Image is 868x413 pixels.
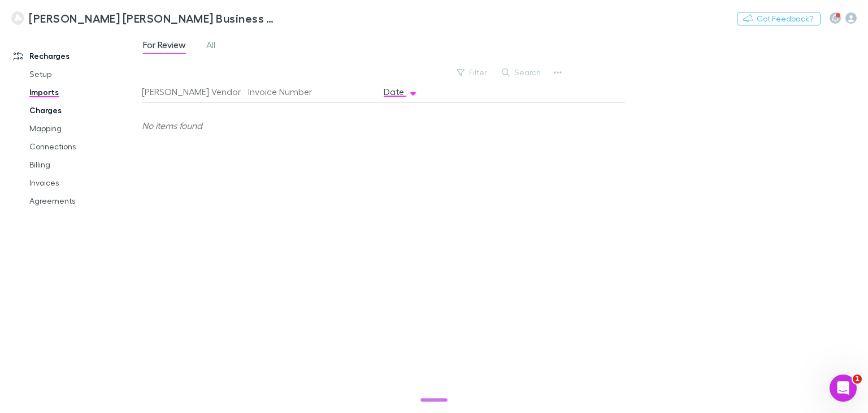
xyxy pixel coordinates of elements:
[11,11,24,25] img: Thorne Widgery Business Advisors and Chartered Accountants's Logo
[248,80,325,103] button: Invoice Number
[142,103,616,148] div: No items found
[206,39,215,54] span: All
[18,119,148,137] a: Mapping
[18,83,148,101] a: Imports
[5,5,287,32] a: [PERSON_NAME] [PERSON_NAME] Business Advisors and Chartered Accountants
[18,174,148,192] a: Invoices
[451,66,494,79] button: Filter
[737,12,821,25] button: Got Feedback?
[853,375,862,384] span: 1
[830,375,857,402] iframe: Intercom live chat
[143,39,186,54] span: For Review
[18,65,148,83] a: Setup
[18,192,148,210] a: Agreements
[142,80,254,103] button: [PERSON_NAME] Vendor
[29,11,280,25] h3: [PERSON_NAME] [PERSON_NAME] Business Advisors and Chartered Accountants
[18,101,148,119] a: Charges
[384,80,418,103] button: Date
[18,137,148,156] a: Connections
[18,156,148,174] a: Billing
[2,47,148,65] a: Recharges
[496,66,548,79] button: Search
